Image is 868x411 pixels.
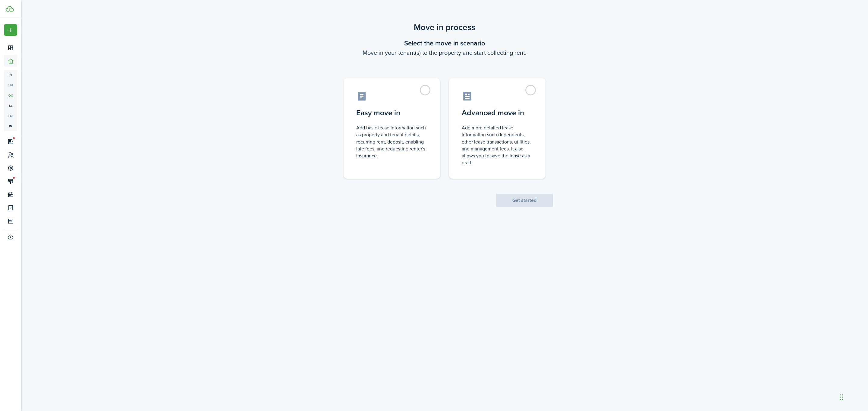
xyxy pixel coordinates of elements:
[462,107,533,118] control-radio-card-title: Advanced move in
[356,107,427,118] control-radio-card-title: Easy move in
[4,111,17,121] a: eq
[4,100,17,111] a: kl
[4,24,17,36] button: Open menu
[4,70,17,80] a: pt
[336,21,553,34] scenario-title: Move in process
[838,382,868,411] iframe: Chat Widget
[336,38,553,48] wizard-step-header-title: Select the move in scenario
[356,124,427,159] control-radio-card-description: Add basic lease information such as property and tenant details, recurring rent, deposit, enablin...
[4,80,17,90] a: un
[462,124,533,166] control-radio-card-description: Add more detailed lease information such dependents, other lease transactions, utilities, and man...
[840,388,843,406] div: Drag
[6,6,14,12] img: TenantCloud
[4,90,17,100] a: oc
[336,48,553,57] wizard-step-header-description: Move in your tenant(s) to the property and start collecting rent.
[4,121,17,131] a: in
